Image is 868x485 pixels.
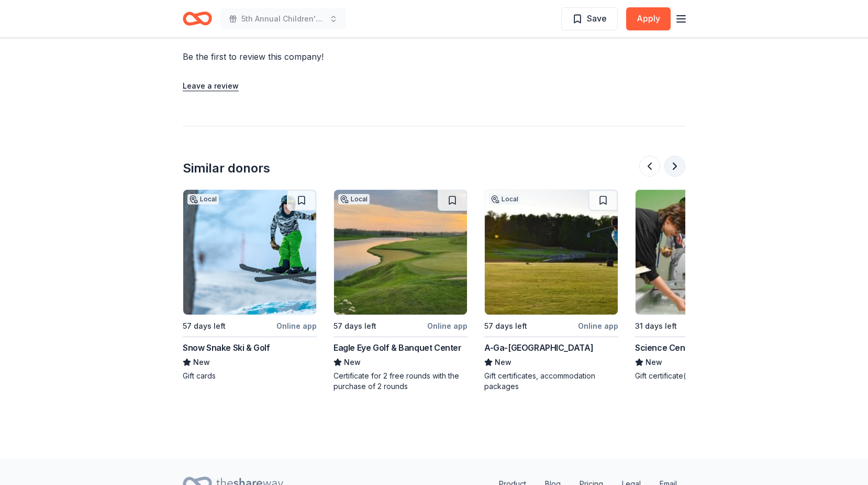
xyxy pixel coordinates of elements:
[183,320,226,332] div: 57 days left
[333,341,462,354] div: Eagle Eye Golf & Banquet Center
[484,320,527,332] div: 57 days left
[495,356,511,369] span: New
[183,50,451,63] div: Be the first to review this company!
[333,371,468,392] div: Certificate for 2 free rounds with the purchase of 2 rounds
[626,7,671,30] button: Apply
[276,319,317,332] div: Online app
[183,190,316,315] img: Image for Snow Snake Ski & Golf
[635,341,698,354] div: Science Central
[220,8,346,29] button: 5th Annual Children's Extravaganza
[489,194,520,204] div: Local
[484,189,618,392] a: Image for A-Ga-Ming Golf ResortLocal57 days leftOnline appA-Ga-[GEOGRAPHIC_DATA]NewGift certifica...
[427,319,468,332] div: Online app
[183,371,317,381] div: Gift cards
[334,190,467,315] img: Image for Eagle Eye Golf & Banquet Center
[635,320,677,332] div: 31 days left
[338,194,370,204] div: Local
[183,189,317,381] a: Image for Snow Snake Ski & GolfLocal57 days leftOnline appSnow Snake Ski & GolfNewGift cards
[635,189,769,381] a: Image for Science Central31 days leftOnline appScience CentralNewGift certificate(s), ticket(s)
[183,80,239,92] button: Leave a review
[635,371,769,381] div: Gift certificate(s), ticket(s)
[333,320,376,332] div: 57 days left
[484,341,593,354] div: A-Ga-[GEOGRAPHIC_DATA]
[183,6,212,31] a: Home
[333,189,468,392] a: Image for Eagle Eye Golf & Banquet CenterLocal57 days leftOnline appEagle Eye Golf & Banquet Cent...
[561,7,618,30] button: Save
[193,356,210,369] span: New
[241,13,325,25] span: 5th Annual Children's Extravaganza
[344,356,361,369] span: New
[587,12,607,25] span: Save
[636,190,769,315] img: Image for Science Central
[183,160,270,177] div: Similar donors
[484,371,618,392] div: Gift certificates, accommodation packages
[485,190,618,315] img: Image for A-Ga-Ming Golf Resort
[646,356,662,369] span: New
[183,341,270,354] div: Snow Snake Ski & Golf
[187,194,219,204] div: Local
[578,319,618,332] div: Online app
